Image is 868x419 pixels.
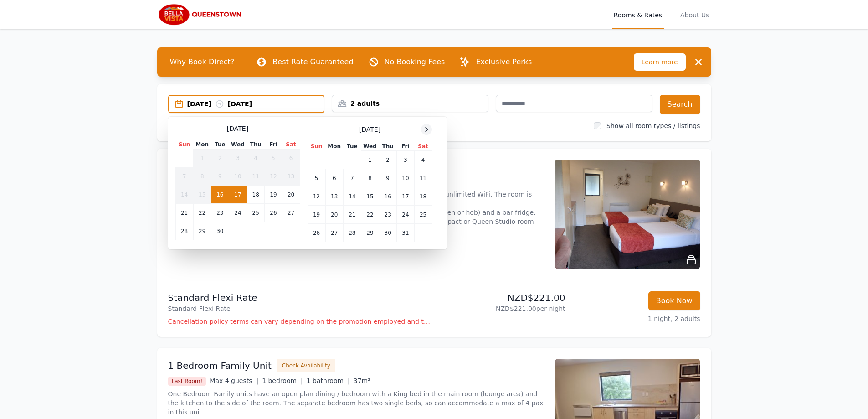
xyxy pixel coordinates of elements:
[265,167,282,186] td: 12
[282,140,300,149] th: Sat
[397,187,414,206] td: 17
[211,140,229,149] th: Tue
[379,224,397,242] td: 30
[397,169,414,187] td: 10
[168,304,431,313] p: Standard Flexi Rate
[361,151,379,169] td: 1
[168,317,431,326] p: Cancellation policy terms can vary depending on the promotion employed and the time of stay of th...
[397,142,414,151] th: Fri
[163,53,242,71] span: Why Book Direct?
[193,186,211,204] td: 15
[175,222,193,240] td: 28
[414,206,432,224] td: 25
[308,187,325,206] td: 12
[361,142,379,151] th: Wed
[343,142,361,151] th: Tue
[247,140,265,149] th: Thu
[265,186,282,204] td: 19
[325,224,343,242] td: 27
[438,304,565,313] p: NZD$221.00 per night
[476,57,532,67] p: Exclusive Perks
[272,57,353,67] p: Best Rate Guaranteed
[361,206,379,224] td: 22
[211,222,229,240] td: 30
[211,167,229,186] td: 9
[379,151,397,169] td: 2
[265,149,282,167] td: 5
[397,224,414,242] td: 31
[414,142,432,151] th: Sat
[308,206,325,224] td: 19
[262,377,303,384] span: 1 bedroom |
[229,204,247,222] td: 24
[361,224,379,242] td: 29
[343,187,361,206] td: 14
[660,95,700,114] button: Search
[325,142,343,151] th: Mon
[210,377,258,384] span: Max 4 guests |
[325,187,343,206] td: 13
[379,169,397,187] td: 9
[361,169,379,187] td: 8
[193,167,211,186] td: 8
[157,4,245,26] img: Bella Vista Queenstown
[247,167,265,186] td: 11
[414,187,432,206] td: 18
[229,140,247,149] th: Wed
[414,169,432,187] td: 11
[168,291,431,304] p: Standard Flexi Rate
[175,167,193,186] td: 7
[175,140,193,149] th: Sun
[379,142,397,151] th: Thu
[359,125,380,134] span: [DATE]
[634,53,686,71] span: Learn more
[438,291,565,304] p: NZD$221.00
[343,169,361,187] td: 7
[325,206,343,224] td: 20
[308,169,325,187] td: 5
[361,187,379,206] td: 15
[175,204,193,222] td: 21
[397,206,414,224] td: 24
[277,359,335,372] button: Check Availability
[265,140,282,149] th: Fri
[229,186,247,204] td: 17
[282,204,300,222] td: 27
[308,142,325,151] th: Sun
[168,377,206,386] span: Last Room!
[325,169,343,187] td: 6
[414,151,432,169] td: 4
[229,149,247,167] td: 3
[193,149,211,167] td: 1
[227,124,248,133] span: [DATE]
[606,122,700,129] label: Show all room types / listings
[343,206,361,224] td: 21
[193,204,211,222] td: 22
[229,167,247,186] td: 10
[211,204,229,222] td: 23
[168,359,272,372] h3: 1 Bedroom Family Unit
[211,186,229,204] td: 16
[265,204,282,222] td: 26
[193,222,211,240] td: 29
[397,151,414,169] td: 3
[193,140,211,149] th: Mon
[379,206,397,224] td: 23
[379,187,397,206] td: 16
[282,167,300,186] td: 13
[247,149,265,167] td: 4
[175,186,193,204] td: 14
[343,224,361,242] td: 28
[187,99,324,109] div: [DATE] [DATE]
[282,149,300,167] td: 6
[211,149,229,167] td: 2
[648,291,700,310] button: Book Now
[282,186,300,204] td: 20
[332,99,488,108] div: 2 adults
[307,377,350,384] span: 1 bathroom |
[354,377,370,384] span: 37m²
[385,57,445,67] p: No Booking Fees
[573,314,700,323] p: 1 night, 2 adults
[247,186,265,204] td: 18
[308,224,325,242] td: 26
